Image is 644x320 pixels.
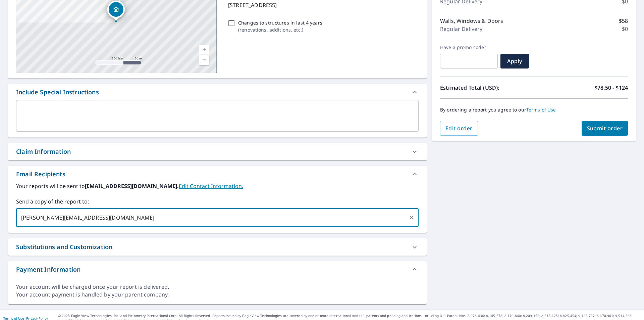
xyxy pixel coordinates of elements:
[8,261,427,277] div: Payment Information
[619,17,628,25] p: $58
[440,25,482,33] p: Regular Delivery
[238,26,322,33] p: ( renovations, additions, etc. )
[179,182,243,190] a: EditContactInfo
[407,213,416,222] button: Clear
[8,238,427,256] div: Substitutions and Customization
[16,182,419,190] label: Your reports will be sent to
[440,84,534,92] p: Estimated Total (USD):
[16,147,71,156] div: Claim Information
[440,44,498,50] label: Have a promo code?
[587,125,623,132] span: Submit order
[16,291,419,299] div: Your account payment is handled by your parent company.
[440,121,478,136] button: Edit order
[440,17,503,25] p: Walls, Windows & Doors
[16,197,419,205] label: Send a copy of the report to:
[199,55,209,65] a: Current Level 17, Zoom Out
[228,1,416,9] p: [STREET_ADDRESS]
[199,45,209,55] a: Current Level 17, Zoom In
[594,84,628,92] p: $78.50 - $124
[8,84,427,100] div: Include Special Instructions
[107,1,125,21] div: Dropped pin, building 1, Residential property, 3009 Valley Oaks Dr Imperial, MO 63052
[16,283,419,291] div: Your account will be charged once your report is delivered.
[622,25,628,33] p: $0
[8,143,427,160] div: Claim Information
[16,170,65,179] div: Email Recipients
[500,54,529,68] button: Apply
[16,265,80,274] div: Payment Information
[16,88,99,97] div: Include Special Instructions
[85,182,179,190] b: [EMAIL_ADDRESS][DOMAIN_NAME].
[526,106,556,113] a: Terms of Use
[16,242,112,252] div: Substitutions and Customization
[238,19,322,26] p: Changes to structures in last 4 years
[445,125,473,132] span: Edit order
[440,107,628,113] p: By ordering a report you agree to our
[582,121,628,136] button: Submit order
[506,57,524,65] span: Apply
[8,166,427,182] div: Email Recipients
